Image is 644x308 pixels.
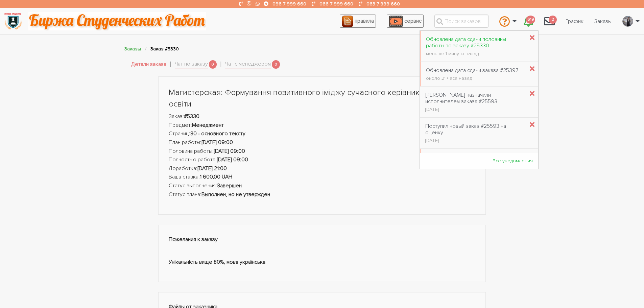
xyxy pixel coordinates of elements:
[150,45,179,53] li: Заказ #5330
[366,1,400,7] a: 063 7 999 660
[169,164,476,173] li: Доработка:
[169,236,218,243] strong: Пожелания к заказу
[539,12,560,30] a: 2
[426,67,518,74] div: Обновлена дата сдачи заказа #25397
[197,165,227,172] strong: [DATE] 21:00
[421,32,530,60] a: Обновлена дата сдачи половины работы по заказу #25330 меньше 1 минуты назад
[425,92,524,105] div: [PERSON_NAME] назначили исполнителем заказа #25593
[420,88,530,116] a: [PERSON_NAME] назначили исполнителем заказа #25593 [DATE]
[272,60,280,69] span: 0
[421,64,524,85] a: Обновлена дата сдачи заказа #25397 около 21 часа назад
[340,15,376,28] a: правила
[272,1,306,7] a: 096 7 999 660
[169,173,476,182] li: Ваша ставка:
[589,15,617,28] a: Заказы
[217,156,248,163] strong: [DATE] 09:00
[124,46,141,52] a: Заказы
[426,76,518,81] div: около 21 часа назад
[214,148,245,155] strong: [DATE] 09:00
[387,15,424,28] a: сервис
[420,119,530,147] a: Поступил новый заказ #25593 на оценку [DATE]
[131,60,166,69] a: Детали заказа
[169,121,476,130] li: Предмет:
[623,16,633,27] img: 20171208_160937.jpg
[158,225,486,282] div: Унікальність вище 80%, мова українська
[169,138,476,147] li: План работы:
[28,12,206,30] img: motto-2ce64da2796df845c65ce8f9480b9c9d679903764b3ca6da4b6de107518df0fe.gif
[169,156,476,164] li: Полностью работа:
[421,150,530,178] a: [PERSON_NAME] назначили исполнителем заказа #25560
[487,155,538,167] a: Все уведомления
[225,60,271,69] a: Чат с менеджером
[319,1,353,7] a: 066 7 999 660
[549,16,557,24] span: 2
[184,113,199,120] strong: #5330
[426,51,524,56] div: меньше 1 минуты назад
[425,123,524,136] div: Поступил новый заказ #25593 на оценку
[404,18,422,24] span: сервис
[526,16,535,24] span: 619
[169,87,476,110] h1: Магистерская: Формування позитивного іміджу сучасного керівника закладу освіти
[4,12,22,30] img: logo-135dea9cf721667cc4ddb0c1795e3ba8b7f362e3d0c04e2cc90b931989920324.png
[169,129,476,138] li: Страниц:
[426,36,524,49] div: Обновлена дата сдачи половины работы по заказу #25330
[342,16,353,27] img: agreement_icon-feca34a61ba7f3d1581b08bc946b2ec1ccb426f67415f344566775c155b7f62c.png
[425,138,524,143] div: [DATE]
[201,139,233,146] strong: [DATE] 09:00
[355,18,374,24] span: правила
[425,107,524,112] div: [DATE]
[169,147,476,156] li: Половина работы:
[169,112,476,121] li: Заказ:
[169,182,476,190] li: Статус выполнения:
[201,191,270,198] strong: Выполнен, но не утвержден
[434,15,488,28] input: Поиск заказов
[190,130,245,137] strong: 80 - основного тексту
[209,60,217,69] span: 0
[192,122,224,128] strong: Менеджмент
[169,190,476,199] li: Статус плана:
[518,12,539,30] a: 619
[389,16,403,27] img: play_icon-49f7f135c9dc9a03216cfdbccbe1e3994649169d890fb554cedf0eac35a01ba8.png
[175,60,208,69] a: Чат по заказу
[200,173,232,180] strong: 1 600,00 UAH
[560,15,589,28] a: График
[217,182,242,189] strong: Завершен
